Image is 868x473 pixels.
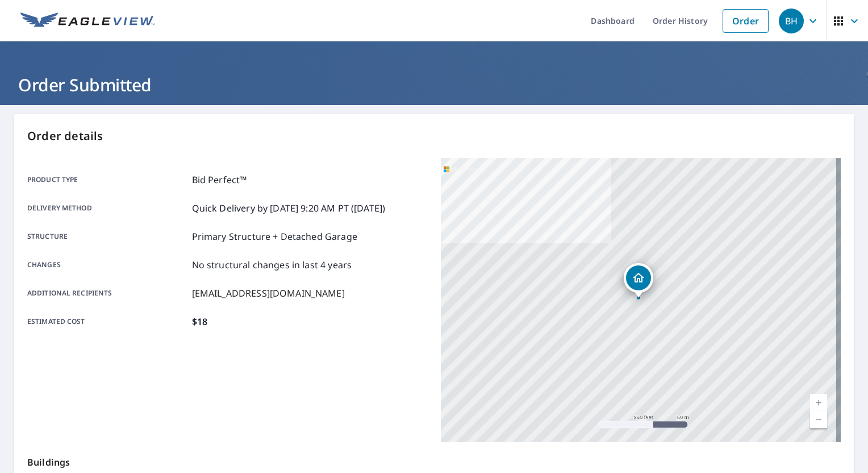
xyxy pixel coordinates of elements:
a: Current Level 17, Zoom In [810,394,827,411]
p: Structure [27,230,187,243]
a: Order [723,9,769,33]
p: Quick Delivery by [DATE] 9:20 AM PT ([DATE]) [192,201,386,215]
p: Additional recipients [27,286,187,300]
p: Bid Perfect™ [192,173,247,187]
p: Product type [27,173,187,187]
p: Estimated cost [27,315,187,328]
img: EV Logo [20,12,155,29]
p: Order details [27,128,841,145]
p: [EMAIL_ADDRESS][DOMAIN_NAME] [192,286,345,300]
p: $18 [192,315,207,328]
div: Dropped pin, building 1, Residential property, 3387 Bali St NE Lacey, WA 98516 [624,263,653,298]
a: Current Level 17, Zoom Out [810,411,827,428]
p: No structural changes in last 4 years [192,258,352,272]
div: BH [779,9,804,33]
p: Primary Structure + Detached Garage [192,230,357,243]
p: Changes [27,258,187,272]
h1: Order Submitted [14,73,854,96]
p: Delivery method [27,201,187,215]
